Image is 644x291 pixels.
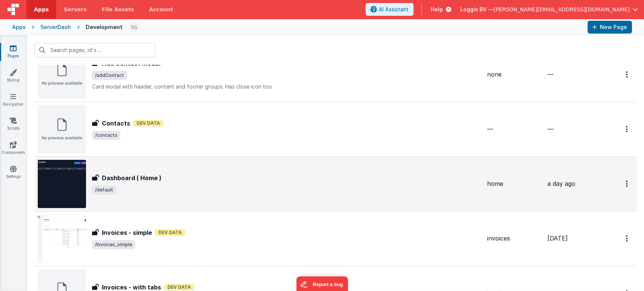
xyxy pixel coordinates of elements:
[547,125,553,133] span: —
[487,234,541,243] div: invoices
[92,185,116,195] span: /default
[92,83,481,90] p: Card modal with header, content and footer groups. Has close icon too
[621,121,633,137] button: Options
[102,6,134,13] span: File Assets
[40,23,71,31] div: ServerDash
[64,6,86,13] span: Servers
[587,21,632,34] button: New Page
[379,6,409,13] span: AI Assistant
[164,284,194,291] span: Dev Data
[12,23,26,31] div: Apps
[92,71,127,80] span: /addContact
[34,6,49,13] span: Apps
[133,120,163,127] span: Dev Data
[460,6,493,13] span: Loggix BV —
[102,173,161,182] h3: Dashboard ( Home )
[621,231,633,246] button: Options
[547,234,568,242] span: [DATE]
[493,6,630,13] span: [PERSON_NAME][EMAIL_ADDRESS][DOMAIN_NAME]
[487,179,541,188] div: home
[487,70,541,79] div: none
[129,22,140,32] img: 497ae24fd84173162a2d7363e3b2f127
[621,67,633,82] button: Options
[102,119,130,128] h3: Contacts
[460,6,638,13] button: Loggix BV — [PERSON_NAME][EMAIL_ADDRESS][DOMAIN_NAME]
[35,43,155,57] input: Search pages, id's ...
[431,6,443,13] span: Help
[547,180,575,187] span: a day ago
[92,131,120,140] span: /contacts
[487,125,493,133] span: —
[366,3,413,16] button: AI Assistant
[86,23,123,31] div: Development
[155,229,185,236] span: Dev Data
[621,176,633,191] button: Options
[92,240,135,249] span: /invoices_simple
[547,70,553,78] span: —
[102,228,152,237] h3: Invoices - simple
